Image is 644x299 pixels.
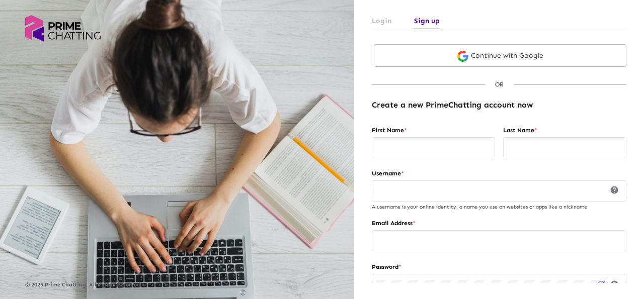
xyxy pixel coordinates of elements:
[372,218,626,229] label: Email Address
[372,261,626,272] label: Password
[607,182,622,197] button: help
[610,280,619,289] span: help
[374,44,626,67] a: Continue with Google
[503,125,626,136] label: Last Name
[372,100,626,110] h4: Create a new PrimeChatting account now
[610,185,619,194] span: help
[457,51,468,62] img: google-login.svg
[372,168,626,179] label: Username
[372,125,495,136] label: First Name
[485,79,514,90] div: OR
[597,281,606,288] img: eye-off.svg
[25,282,329,288] p: © 2025 Prime Chatting. All Rights Reserved.
[594,277,608,291] button: Hide password
[372,13,391,29] a: Login
[25,15,101,42] img: logo
[414,13,440,29] a: Sign up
